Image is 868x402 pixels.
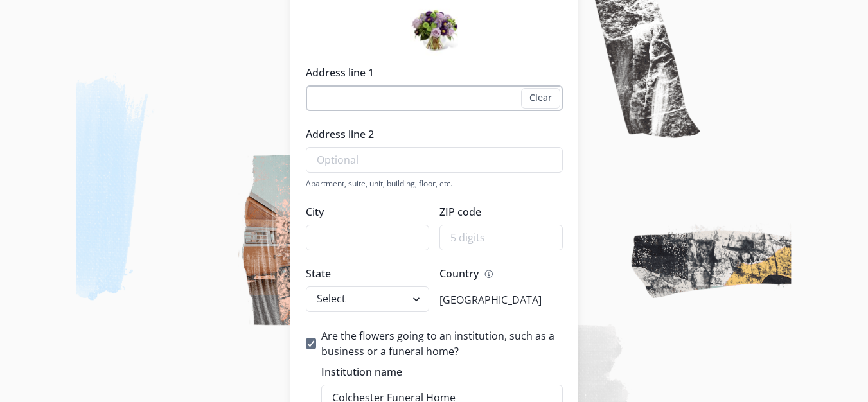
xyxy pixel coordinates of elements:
[306,204,421,220] label: City
[521,88,560,109] button: Clear
[321,364,555,380] label: Institution name
[439,204,555,220] label: ZIP code
[439,266,555,283] label: Country
[481,267,497,282] button: Info
[306,178,563,189] div: Apartment, suite, unit, building, floor, etc.
[439,225,563,250] input: 5 digits
[306,65,555,80] label: Address line 1
[410,1,458,49] div: Preview of some flower bouquets
[306,147,563,173] input: Optional
[306,266,421,281] label: State
[439,292,542,308] p: [GEOGRAPHIC_DATA]
[306,127,555,142] label: Address line 2
[321,328,563,359] span: Are the flowers going to an institution, such as a business or a funeral home?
